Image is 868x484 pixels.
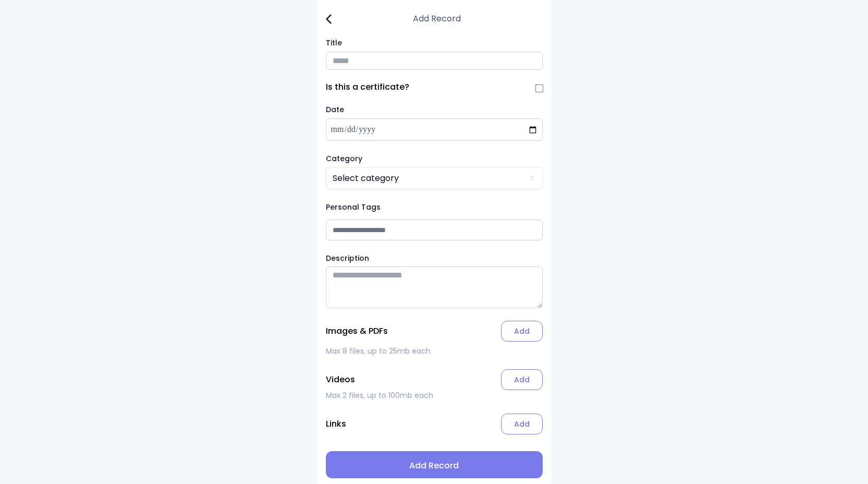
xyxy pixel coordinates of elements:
[326,38,543,49] label: Title
[413,13,461,25] h3: Add Record
[326,153,543,164] label: Category
[326,390,433,401] span: Max 2 files, up to 100mb each
[326,253,543,263] label: Description
[326,104,344,115] label: Date
[501,321,543,342] label: Add
[334,459,534,472] span: Add Record
[326,327,388,335] p: Images & PDFs
[501,414,543,434] div: Add
[326,376,355,384] p: Videos
[326,202,543,212] label: Personal Tags
[326,83,409,91] label: Is this a certificate?
[326,420,346,428] p: Links
[326,220,543,240] input: Search or create tag
[326,346,431,356] span: Max 8 files, up to 25mb each
[326,451,543,478] button: Add Record
[501,369,543,390] label: Add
